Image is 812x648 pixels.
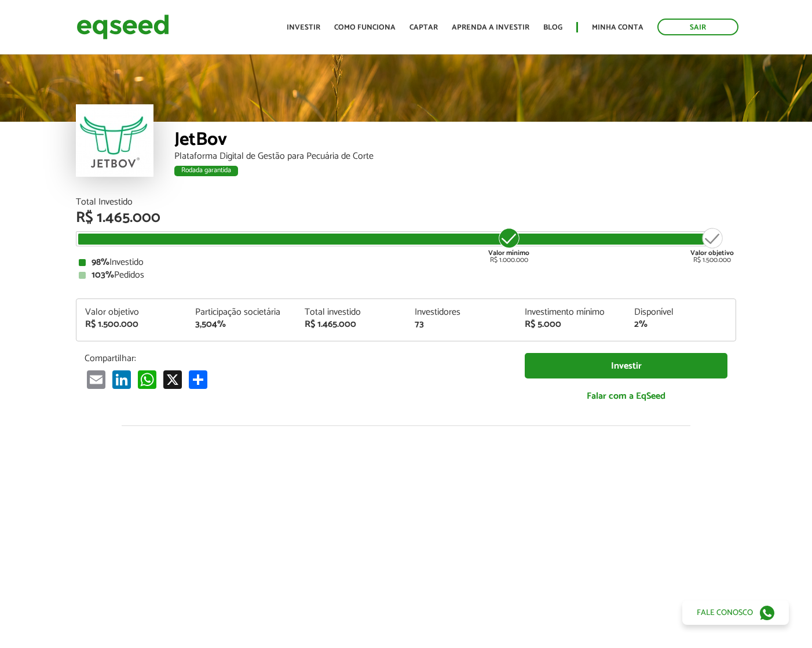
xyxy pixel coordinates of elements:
div: 3,504% [195,320,288,329]
a: WhatsApp [136,370,159,389]
a: Investir [287,24,320,31]
div: Total investido [305,308,397,317]
a: Blog [543,24,562,31]
div: R$ 1.465.000 [305,320,397,329]
div: 73 [415,320,507,329]
div: Pedidos [79,271,733,280]
div: R$ 1.500.000 [690,227,734,264]
a: Investir [525,353,727,379]
div: Valor objetivo [85,308,178,317]
a: LinkedIn [110,370,133,389]
strong: Valor mínimo [488,247,529,259]
a: Compartilhar [186,370,210,389]
div: Investido [79,258,733,267]
strong: 98% [92,254,109,270]
a: Captar [409,24,438,31]
div: R$ 1.500.000 [85,320,178,329]
a: Minha conta [592,24,643,31]
div: Rodada garantida [174,166,238,176]
a: Aprenda a investir [452,24,529,31]
a: Fale conosco [682,600,789,625]
strong: 103% [92,267,114,283]
div: Disponível [634,308,727,317]
div: Plataforma Digital de Gestão para Pecuária de Corte [174,152,736,161]
div: R$ 1.465.000 [76,210,736,225]
strong: Valor objetivo [690,247,734,259]
a: Sair [657,19,738,35]
div: Total Investido [76,198,736,207]
img: EqSeed [76,12,169,42]
a: Como funciona [334,24,396,31]
a: Email [85,370,108,389]
div: Investidores [415,308,507,317]
div: 2% [634,320,727,329]
div: JetBov [174,130,736,152]
div: Participação societária [195,308,288,317]
div: Investimento mínimo [525,308,617,317]
div: R$ 5.000 [525,320,617,329]
a: X [161,370,184,389]
div: R$ 1.000.000 [487,227,531,264]
a: Falar com a EqSeed [525,384,727,408]
p: Compartilhar: [85,353,507,364]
